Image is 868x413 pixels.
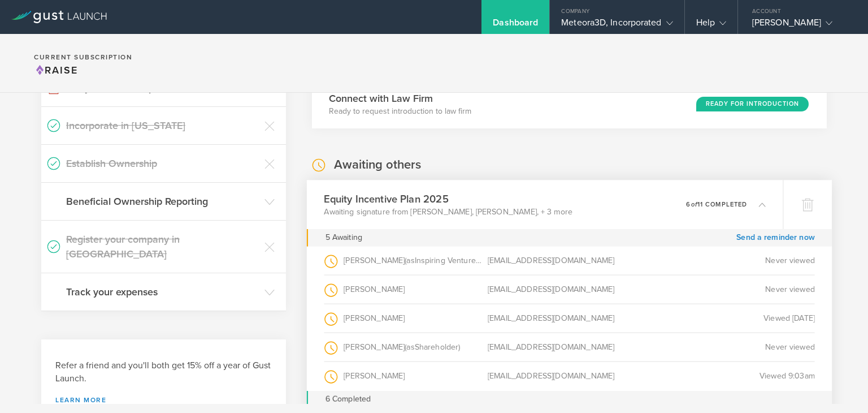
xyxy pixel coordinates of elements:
h2: Awaiting others [334,157,421,173]
div: [EMAIL_ADDRESS][DOMAIN_NAME] [488,362,651,390]
h3: Equity Incentive Plan 2025 [324,191,572,206]
span: Inspiring Ventures LLC [414,255,495,265]
h3: Register your company in [GEOGRAPHIC_DATA] [66,232,259,261]
em: of [691,200,697,208]
div: [PERSON_NAME] [324,304,487,332]
p: Ready to request introduction to law firm [329,106,471,117]
h3: Connect with Law Firm [329,91,471,106]
div: [EMAIL_ADDRESS][DOMAIN_NAME] [488,275,651,303]
div: Viewed 9:03am [651,362,814,390]
div: Connect with Law FirmReady to request introduction to law firmReady for Introduction [312,80,827,128]
span: Shareholder [414,342,458,351]
span: Raise [34,64,78,76]
div: 5 Awaiting [325,229,362,246]
div: [EMAIL_ADDRESS][DOMAIN_NAME] [488,246,651,274]
div: Viewed [DATE] [651,304,814,332]
div: [PERSON_NAME] [752,17,848,34]
div: Never viewed [651,246,814,274]
div: Dashboard [493,17,538,34]
h3: Incorporate in [US_STATE] [66,118,259,133]
span: ) [458,342,460,351]
h3: Establish Ownership [66,156,259,171]
div: 6 Completed [307,390,832,408]
div: Never viewed [651,275,814,303]
h3: Track your expenses [66,285,259,299]
div: [PERSON_NAME] [324,275,487,303]
span: (as [405,255,414,265]
div: [PERSON_NAME] [324,362,487,390]
a: Learn more [55,397,272,403]
p: 6 11 completed [686,201,747,207]
div: Help [696,17,726,34]
h3: Beneficial Ownership Reporting [66,194,259,209]
div: [PERSON_NAME] [324,246,487,274]
div: Never viewed [651,333,814,361]
div: Ready for Introduction [696,97,809,111]
h2: Current Subscription [34,54,132,61]
a: Send a reminder now [736,229,815,246]
p: Awaiting signature from [PERSON_NAME], [PERSON_NAME], + 3 more [324,206,572,217]
span: (as [405,342,414,351]
h3: Refer a friend and you'll both get 15% off a year of Gust Launch. [55,359,272,385]
div: [EMAIL_ADDRESS][DOMAIN_NAME] [488,333,651,361]
div: [PERSON_NAME] [324,333,487,361]
div: Meteora3D, Incorporated [561,17,672,34]
div: [EMAIL_ADDRESS][DOMAIN_NAME] [488,304,651,332]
